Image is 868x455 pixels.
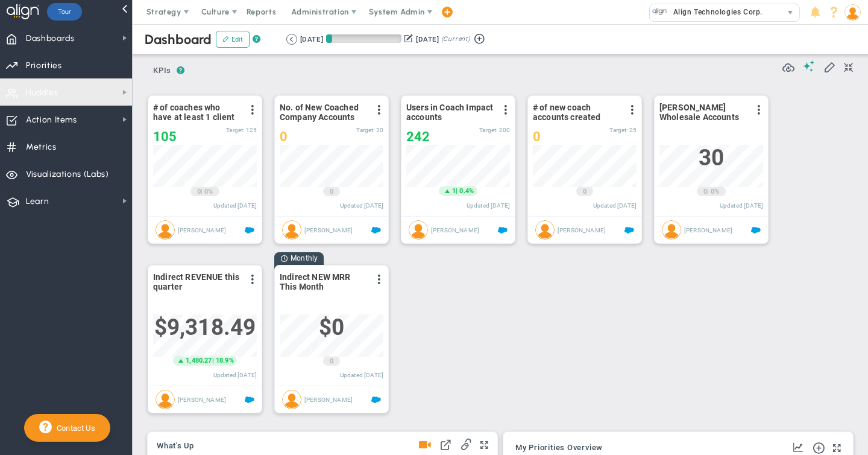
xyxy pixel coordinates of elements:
[558,227,606,234] span: [PERSON_NAME]
[667,4,763,20] span: Align Technologies Corp.
[280,103,367,122] span: No. of New Coached Company Accounts
[340,202,383,209] span: Updated [DATE]
[652,4,667,19] img: 10991.Company.photo
[330,357,333,366] span: 0
[330,187,333,197] span: 0
[844,4,861,21] img: 50249.Person.photo
[356,127,374,133] span: Target:
[304,227,353,234] span: [PERSON_NAME]
[699,145,724,171] span: 30
[406,129,430,144] span: 242
[371,226,381,235] span: Salesforce Enabled<br ></span>New Paid Coached Cos in Current Quarter
[216,357,234,364] span: 18.9%
[26,80,58,106] span: Huddles
[583,187,587,197] span: 0
[684,227,732,234] span: [PERSON_NAME]
[711,188,719,196] span: 0%
[409,220,428,240] img: Eugene Terk
[148,61,177,80] span: KPIs
[662,220,681,240] img: Eugene Terk
[406,103,494,122] span: Users in Coach Impact accounts
[609,127,627,133] span: Target:
[703,187,707,197] span: 0
[499,127,510,133] span: 200
[52,424,95,433] span: Contact Us
[153,103,241,122] span: # of coaches who have at least 1 client
[186,356,212,366] span: 1,480.27
[26,26,75,51] span: Dashboards
[629,127,637,133] span: 25
[593,202,637,209] span: Updated [DATE]
[535,220,555,240] img: Eugene Terk
[26,162,109,187] span: Visualizations (Labs)
[515,444,603,453] button: My Priorities Overview
[26,53,62,78] span: Priorities
[326,34,401,43] div: Period Progress: 8% Day 7 of 86 with 79 remaining.
[751,226,761,235] span: Salesforce Enabled<br ></span>ALL Petra Wholesale Accounts - ET
[340,372,383,378] span: Updated [DATE]
[300,34,323,45] div: [DATE]
[146,7,181,16] span: Strategy
[782,4,799,21] span: select
[280,129,288,144] span: 0
[416,34,439,45] div: [DATE]
[456,187,458,195] span: |
[467,202,510,209] span: Updated [DATE]
[282,220,301,240] img: Eugene Terk
[154,314,256,340] span: $9,318.49
[157,442,194,450] span: What's Up
[178,227,226,234] span: [PERSON_NAME]
[319,314,344,340] span: $0
[213,202,257,209] span: Updated [DATE]
[201,188,203,196] span: |
[26,189,49,214] span: Learn
[157,442,194,451] button: What's Up
[431,227,479,234] span: [PERSON_NAME]
[26,135,57,160] span: Metrics
[659,103,747,122] span: [PERSON_NAME] Wholesale Accounts
[624,226,634,235] span: Salesforce Enabled<br ></span>New Coaches by Quarter
[782,60,794,72] span: Refresh Data
[282,390,301,409] img: Eugene Terk
[156,220,175,240] img: Eugene Terk
[452,186,456,196] span: 1
[246,127,257,133] span: 125
[148,61,177,82] button: KPIs
[153,129,177,144] span: 105
[212,357,214,364] span: |
[533,129,541,144] span: 0
[280,272,367,291] span: Indirect NEW MRR This Month
[245,395,254,405] span: Salesforce Enabled<br ></span>Indirect Revenue - This Quarter - TO DAT
[441,34,470,45] span: (Current)
[26,107,77,133] span: Action Items
[226,127,244,133] span: Target:
[479,127,497,133] span: Target:
[823,60,835,72] span: Edit My KPIs
[178,396,226,403] span: [PERSON_NAME]
[156,390,175,409] img: Eugene Terk
[213,372,257,378] span: Updated [DATE]
[376,127,383,133] span: 30
[145,31,212,48] span: Dashboard
[153,272,241,291] span: Indirect REVENUE this quarter
[245,226,254,235] span: Salesforce Enabled<br ></span>VIP Coaches
[459,187,474,195] span: 0.4%
[707,188,709,196] span: |
[204,188,213,196] span: 0%
[304,396,353,403] span: [PERSON_NAME]
[197,187,201,197] span: 0
[515,444,603,452] span: My Priorities Overview
[371,395,381,405] span: Salesforce Enabled<br ></span>Indirect New ARR This Month - ET
[216,31,250,48] button: Edit
[291,7,348,16] span: Administration
[201,7,230,16] span: Culture
[286,34,297,45] button: Go to previous period
[720,202,763,209] span: Updated [DATE]
[498,226,508,235] span: Salesforce Enabled<br ></span>
[533,103,620,122] span: # of new coach accounts created
[369,7,425,16] span: System Admin
[803,60,815,72] span: Suggestions (AI Feature)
